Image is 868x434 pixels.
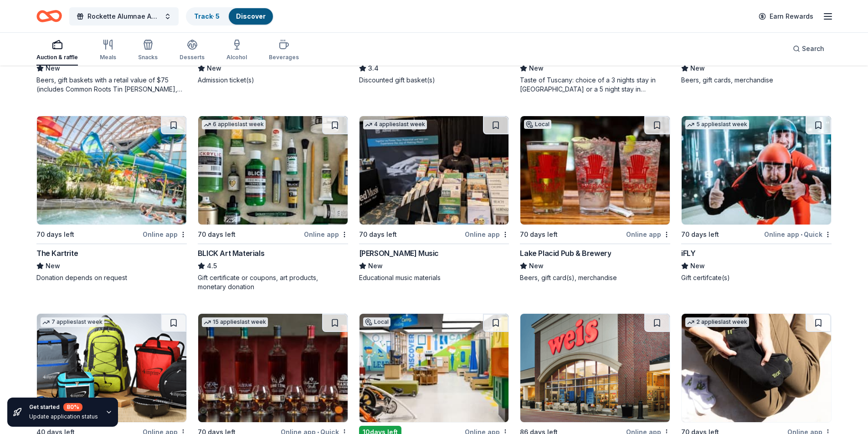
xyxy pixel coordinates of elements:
[63,403,82,411] div: 80 %
[198,314,348,422] img: Image for Buffalo Trace Distillery
[360,116,509,225] img: Image for Alfred Music
[198,273,348,291] div: Gift certificate or coupons, art products, monetary donation
[226,36,247,66] button: Alcohol
[520,116,670,225] img: Image for Lake Placid Pub & Brewery
[36,273,187,282] div: Donation depends on request
[36,54,78,61] div: Auction & raffle
[36,76,187,94] div: Beers, gift baskets with a retail value of $75 (includes Common Roots Tin [PERSON_NAME], Common R...
[359,76,509,85] div: Discounted gift basket(s)
[685,120,749,129] div: 5 applies last week
[29,413,98,420] div: Update application status
[36,36,78,66] button: Auction & raffle
[681,273,832,282] div: Gift certifcate(s)
[764,229,832,240] div: Online app Quick
[36,248,78,259] div: The Kartrite
[363,120,427,129] div: 4 applies last week
[186,7,274,26] button: Track· 5Discover
[368,260,383,271] span: New
[29,403,98,411] div: Get started
[198,116,348,291] a: Image for BLICK Art Materials6 applieslast week70 days leftOnline appBLICK Art Materials4.5Gift c...
[520,116,670,282] a: Image for Lake Placid Pub & BreweryLocal70 days leftOnline appLake Placid Pub & BreweryNewBeers, ...
[207,260,217,271] span: 4.5
[236,12,266,20] a: Discover
[46,63,60,74] span: New
[69,7,179,26] button: Rockette Alumnae Association Centennial Charity Ball
[682,116,831,225] img: Image for iFLY
[465,229,509,240] div: Online app
[198,248,264,259] div: BLICK Art Materials
[801,231,802,238] span: •
[753,8,819,25] a: Earn Rewards
[269,54,299,61] div: Beverages
[100,36,116,66] button: Meals
[207,63,221,74] span: New
[194,12,220,20] a: Track· 5
[524,120,551,129] div: Local
[685,317,749,327] div: 2 applies last week
[46,260,60,271] span: New
[529,63,544,74] span: New
[269,36,299,66] button: Beverages
[690,260,705,271] span: New
[681,229,719,240] div: 70 days left
[363,317,390,327] div: Local
[180,36,205,66] button: Desserts
[359,116,509,282] a: Image for Alfred Music4 applieslast week70 days leftOnline app[PERSON_NAME] MusicNewEducational m...
[304,229,348,240] div: Online app
[626,229,670,240] div: Online app
[198,76,348,85] div: Admission ticket(s)
[520,248,611,259] div: Lake Placid Pub & Brewery
[37,314,186,422] img: Image for 4imprint
[226,54,247,61] div: Alcohol
[36,229,74,240] div: 70 days left
[786,40,832,58] button: Search
[198,229,236,240] div: 70 days left
[37,116,186,225] img: Image for The Kartrite
[682,314,831,422] img: Image for Bonfolk Giving Good
[681,248,695,259] div: iFLY
[36,116,187,282] a: Image for The Kartrite70 days leftOnline appThe KartriteNewDonation depends on request
[87,11,160,22] span: Rockette Alumnae Association Centennial Charity Ball
[202,317,268,327] div: 15 applies last week
[802,43,824,54] span: Search
[138,54,158,61] div: Snacks
[529,260,544,271] span: New
[180,54,205,61] div: Desserts
[368,63,379,74] span: 3.4
[690,63,705,74] span: New
[520,273,670,282] div: Beers, gift card(s), merchandise
[138,36,158,66] button: Snacks
[360,314,509,422] img: Image for Explore & More – The Ralph C. Wilson, Jr. Children’s Museum
[36,5,62,27] a: Home
[198,116,348,225] img: Image for BLICK Art Materials
[359,229,397,240] div: 70 days left
[520,229,558,240] div: 70 days left
[359,248,439,259] div: [PERSON_NAME] Music
[100,54,116,61] div: Meals
[41,317,104,327] div: 7 applies last week
[202,120,266,129] div: 6 applies last week
[359,273,509,282] div: Educational music materials
[143,229,187,240] div: Online app
[681,116,832,282] a: Image for iFLY5 applieslast week70 days leftOnline app•QuickiFLYNewGift certifcate(s)
[520,76,670,94] div: Taste of Tuscany: choice of a 3 nights stay in [GEOGRAPHIC_DATA] or a 5 night stay in [GEOGRAPHIC...
[520,314,670,422] img: Image for Weis Markets
[681,76,832,85] div: Beers, gift cards, merchandise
